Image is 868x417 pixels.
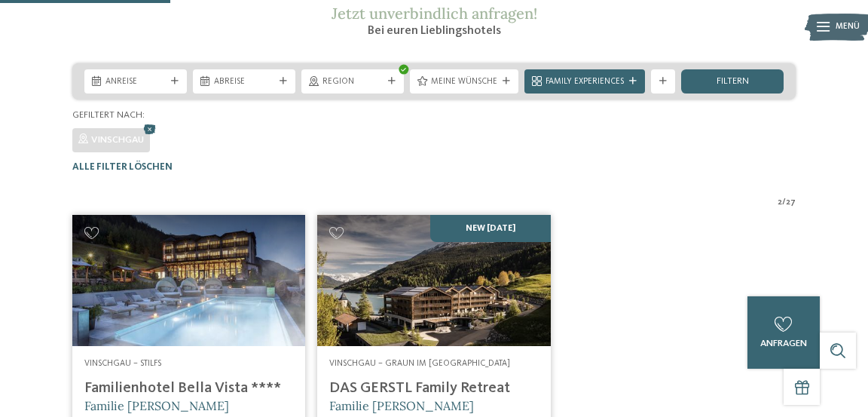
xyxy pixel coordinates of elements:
[546,76,624,88] span: Family Experiences
[322,76,383,88] span: Region
[72,162,173,172] span: Alle Filter löschen
[317,215,550,346] img: Familienhotels gesucht? Hier findet ihr die besten!
[214,76,274,88] span: Abreise
[329,398,474,413] span: Familie [PERSON_NAME]
[329,359,510,368] span: Vinschgau – Graun im [GEOGRAPHIC_DATA]
[84,379,293,397] h4: Familienhotel Bella Vista ****
[786,197,796,209] span: 27
[84,398,229,413] span: Familie [PERSON_NAME]
[782,197,786,209] span: /
[747,296,820,369] a: anfragen
[717,77,749,87] span: filtern
[760,339,807,348] span: anfragen
[778,197,782,209] span: 2
[72,215,305,346] img: Familienhotels gesucht? Hier findet ihr die besten!
[329,379,538,397] h4: DAS GERSTL Family Retreat
[72,110,145,120] span: Gefiltert nach:
[105,76,166,88] span: Anreise
[368,25,501,37] span: Bei euren Lieblingshotels
[332,4,537,23] span: Jetzt unverbindlich anfragen!
[431,76,497,88] span: Meine Wünsche
[91,135,144,145] span: Vinschgau
[84,359,161,368] span: Vinschgau – Stilfs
